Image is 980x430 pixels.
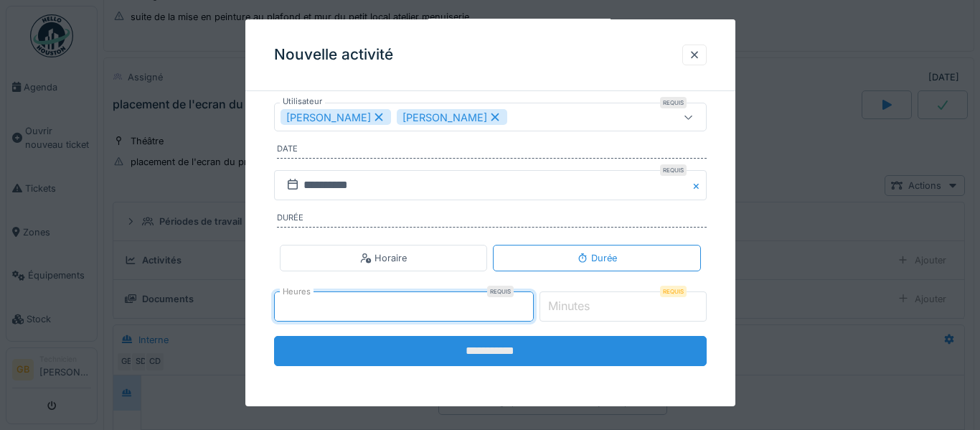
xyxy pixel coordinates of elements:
div: Requis [660,286,687,297]
div: Requis [487,286,514,297]
div: Durée [577,251,617,265]
div: Requis [660,97,687,108]
div: Requis [660,164,687,176]
h3: Nouvelle activité [274,46,393,64]
button: Close [691,170,707,200]
label: Durée [277,212,707,228]
label: Utilisateur [280,95,325,108]
div: [PERSON_NAME] [397,109,507,125]
label: Date [277,143,707,159]
label: Minutes [545,297,593,314]
label: Heures [280,286,314,298]
div: Horaire [360,251,407,265]
div: [PERSON_NAME] [281,109,391,125]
